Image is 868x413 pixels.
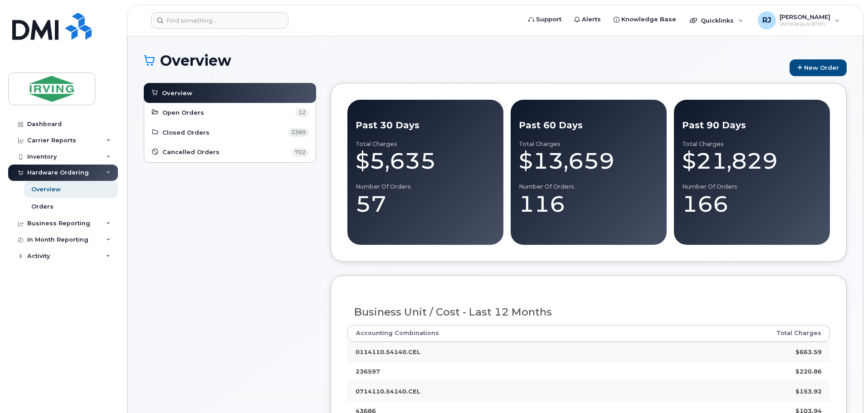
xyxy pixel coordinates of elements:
span: Open Orders [162,108,204,117]
a: Overview [151,87,309,98]
div: 166 [682,190,822,218]
h3: Business Unit / Cost - Last 12 Months [354,306,824,318]
th: Total Charges [662,325,830,341]
span: Cancelled Orders [162,148,219,156]
strong: 0714110.54140.CEL [356,388,420,395]
a: Closed Orders 3389 [151,127,309,138]
th: Accounting Combinations [347,325,662,341]
strong: 0114110.54140.CEL [356,348,420,355]
strong: $220.86 [795,368,822,375]
span: Closed Orders [162,128,210,137]
div: 57 [356,190,495,218]
span: 3389 [288,128,309,137]
div: Past 90 Days [682,119,822,132]
div: $5,635 [356,147,495,175]
strong: $663.59 [795,348,822,355]
a: Open Orders 12 [151,107,309,118]
div: 116 [519,190,658,218]
a: New Order [790,59,847,76]
div: Number of Orders [519,183,658,190]
div: $21,829 [682,147,822,175]
div: Total Charges [682,141,822,148]
span: 702 [292,148,309,157]
h1: Overview [144,53,785,68]
strong: $153.92 [795,388,822,395]
span: Overview [162,89,192,97]
div: Total Charges [356,141,495,148]
span: 12 [295,108,309,117]
div: Past 30 Days [356,119,495,132]
div: $13,659 [519,147,658,175]
a: Cancelled Orders 702 [151,147,309,158]
div: Total Charges [519,141,658,148]
div: Number of Orders [356,183,495,190]
strong: 236597 [356,368,380,375]
div: Past 60 Days [519,119,658,132]
div: Number of Orders [682,183,822,190]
